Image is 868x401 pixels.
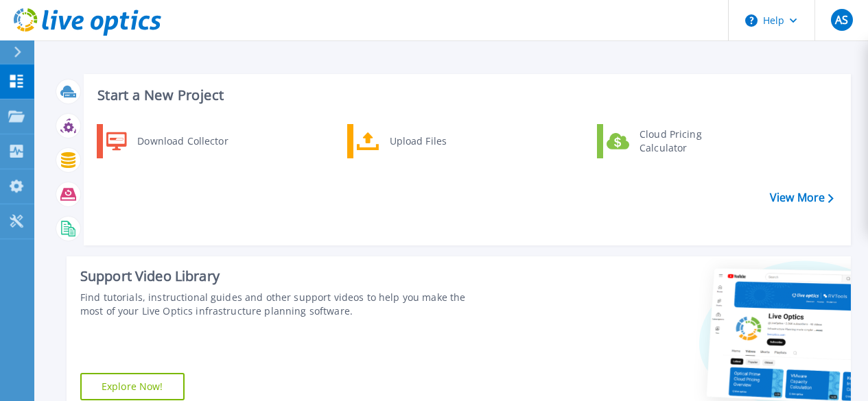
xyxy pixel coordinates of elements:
[97,88,833,103] h3: Start a New Project
[80,291,488,318] div: Find tutorials, instructional guides and other support videos to help you make the most of your L...
[383,127,484,155] div: Upload Files
[835,14,848,25] span: AS
[770,191,834,204] a: View More
[97,124,237,158] a: Download Collector
[130,127,234,155] div: Download Collector
[633,127,734,155] div: Cloud Pricing Calculator
[80,373,185,400] a: Explore Now!
[347,124,488,158] a: Upload Files
[597,124,738,158] a: Cloud Pricing Calculator
[80,267,488,285] div: Support Video Library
